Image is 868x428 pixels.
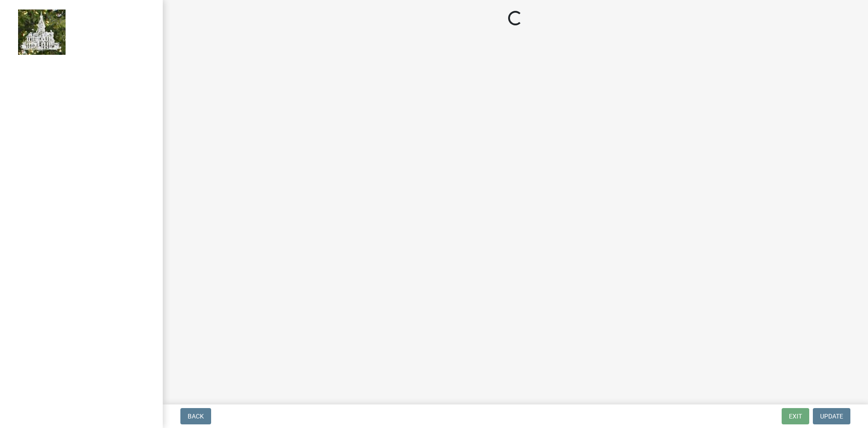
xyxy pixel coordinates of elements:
[820,413,843,420] span: Update
[188,413,204,420] span: Back
[180,408,211,424] button: Back
[813,408,850,424] button: Update
[782,408,809,424] button: Exit
[18,10,66,55] img: Marshall County, Iowa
